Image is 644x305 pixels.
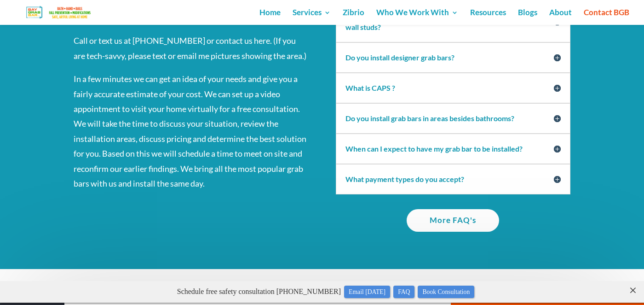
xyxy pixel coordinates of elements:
a: Book Consultation [418,5,474,17]
a: Contact BGB [584,9,629,25]
close: × [628,2,638,11]
a: Who We Work With [376,9,458,25]
p: Schedule free safety consultation [PHONE_NUMBER] [22,4,629,18]
a: FAQ [393,5,414,17]
h5: Do you install grab bars in areas besides bathrooms? [345,113,561,124]
img: Bay Grab Bar [16,4,103,20]
a: Zibrio [343,9,364,25]
a: Services [293,9,331,25]
a: Home [259,9,281,25]
h5: What is CAPS ? [345,82,561,94]
a: More FAQ's [407,209,499,232]
a: Resources [470,9,506,25]
a: Email [DATE] [344,5,390,17]
p: In a few minutes we can get an idea of your needs and give you a fairly accurate estimate of your... [74,71,308,191]
h5: What payment types do you accept? [345,174,561,185]
p: Call or text us at [PHONE_NUMBER] or contact us here. (If you are tech-savvy, please text or emai... [74,33,308,71]
h5: When can I expect to have my grab bar to be installed? [345,143,561,154]
a: About [549,9,572,25]
a: Blogs [518,9,537,25]
h5: Do you install designer grab bars? [345,52,561,63]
